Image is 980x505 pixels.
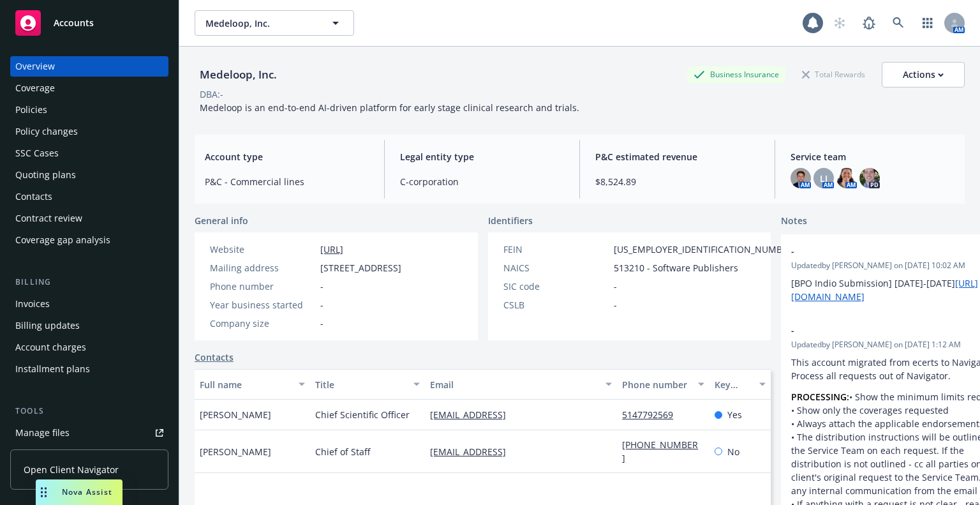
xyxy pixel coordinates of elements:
div: Policies [15,100,47,120]
a: Manage files [10,423,168,443]
a: [URL] [320,243,343,255]
span: $8,524.89 [595,175,759,188]
div: Email [430,378,598,391]
a: Report a Bug [856,10,882,36]
a: Contract review [10,208,168,229]
div: Policy changes [15,121,78,142]
span: No [727,445,739,458]
span: Accounts [54,18,94,28]
a: Contacts [195,350,234,364]
img: photo [836,168,857,188]
span: - [791,324,980,337]
span: Chief Scientific Officer [315,408,410,421]
span: - [791,245,980,258]
div: Contacts [15,186,52,207]
div: Overview [15,56,55,77]
button: Nova Assist [36,479,122,505]
span: P&C estimated revenue [595,150,759,163]
span: [US_EMPLOYER_IDENTIFICATION_NUMBER] [614,243,796,256]
span: P&C - Commercial lines [205,175,369,188]
span: Chief of Staff [315,445,370,458]
div: Business Insurance [687,66,785,82]
a: [EMAIL_ADDRESS] [430,409,516,421]
span: Yes [727,408,742,421]
div: Manage files [15,423,70,443]
a: Accounts [10,5,168,41]
a: Installment plans [10,359,168,379]
a: Account charges [10,337,168,358]
a: Billing updates [10,315,168,336]
span: General info [195,214,248,227]
a: Policy changes [10,121,168,142]
div: NAICS [503,261,609,275]
a: Overview [10,56,168,77]
span: Service team [791,150,954,163]
a: Switch app [915,10,940,36]
div: Mailing address [210,261,315,275]
button: Full name [195,369,310,400]
span: Notes [781,214,807,229]
button: Title [310,369,426,400]
div: Website [210,243,315,256]
span: [PERSON_NAME] [200,445,271,458]
span: Legal entity type [400,150,564,163]
div: Contract review [15,208,82,229]
div: Actions [903,63,944,87]
div: Account charges [15,337,86,358]
span: - [614,280,617,293]
div: Full name [200,378,291,391]
div: Billing [10,276,168,289]
div: Phone number [210,280,315,293]
span: Identifiers [488,214,533,227]
span: Account type [205,150,369,163]
span: - [320,298,323,312]
a: [EMAIL_ADDRESS] [430,446,516,458]
button: Key contact [709,369,771,400]
span: - [614,298,617,312]
a: Coverage gap analysis [10,230,168,250]
a: 5147792569 [622,409,683,421]
span: - [320,317,323,330]
span: [STREET_ADDRESS] [320,261,401,275]
button: Phone number [617,369,709,400]
a: Policies [10,100,168,120]
div: CSLB [503,298,609,312]
div: Total Rewards [796,66,872,82]
div: Key contact [715,378,752,391]
div: Medeloop, Inc. [195,66,282,83]
div: Title [315,378,406,391]
div: DBA: - [200,87,223,101]
div: Year business started [210,298,315,312]
div: SSC Cases [15,143,59,163]
span: Medeloop is an end-to-end AI-driven platform for early stage clinical research and trials. [200,102,579,114]
div: Tools [10,405,168,418]
button: Email [425,369,617,400]
button: Medeloop, Inc. [195,10,354,36]
div: Company size [210,317,315,330]
div: FEIN [503,243,609,256]
span: - [320,280,323,293]
button: Actions [882,62,965,87]
a: Coverage [10,78,168,98]
a: Search [886,10,911,36]
a: Quoting plans [10,165,168,185]
a: Start snowing [827,10,852,36]
a: [PHONE_NUMBER] [622,439,698,464]
span: Open Client Navigator [24,463,119,476]
div: Invoices [15,294,50,314]
div: Installment plans [15,359,90,379]
img: photo [859,168,880,188]
span: C-corporation [400,175,564,188]
span: 513210 - Software Publishers [614,261,738,275]
span: LI [820,172,828,185]
div: Billing updates [15,315,80,336]
div: Quoting plans [15,165,76,185]
div: Drag to move [36,479,52,505]
div: SIC code [503,280,609,293]
span: [PERSON_NAME] [200,408,271,421]
div: Phone number [622,378,690,391]
div: Coverage [15,78,55,98]
img: photo [791,168,811,188]
a: Invoices [10,294,168,314]
strong: PROCESSING: [791,391,849,403]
